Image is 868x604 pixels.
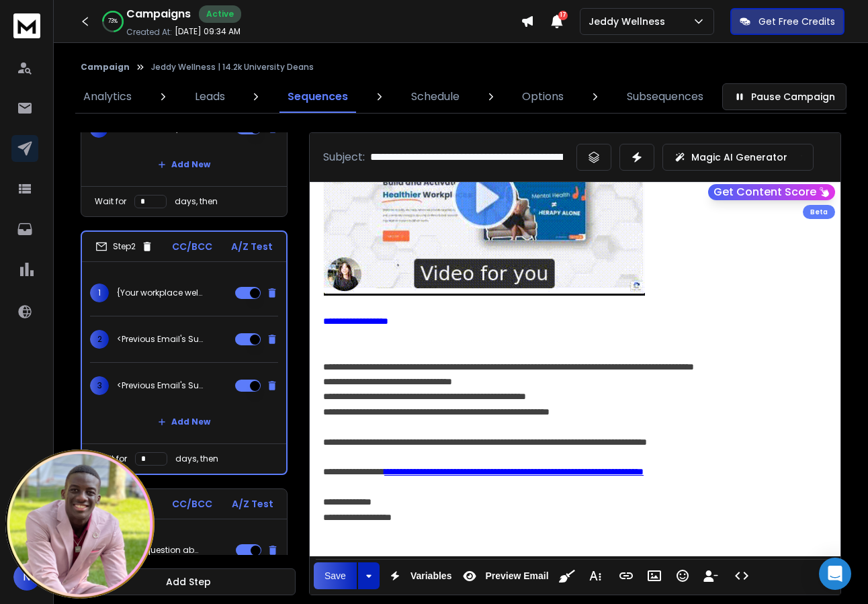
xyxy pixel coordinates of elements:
li: Step2CC/BCCA/Z Test1{Your workplace wellness video, {{firstName}}| Quick video: Science-backed so... [81,230,288,475]
button: Clean HTML [554,562,580,589]
a: Analytics [75,81,140,113]
button: Magic AI Generator [662,144,814,171]
p: Leads [195,89,225,105]
p: {Your workplace wellness video, {{firstName}}| Quick video: Science-backed solutions for {{compan... [117,288,203,298]
div: Beta [803,205,835,219]
p: Get Free Credits [758,15,835,28]
button: Get Free Credits [730,8,844,35]
p: Options [522,89,564,105]
p: Magic AI Generator [691,150,787,164]
a: Sequences [279,81,356,113]
div: Step 2 [95,241,153,253]
span: Variables [408,570,455,582]
p: Subsequences [627,89,703,105]
div: Active [199,5,241,23]
button: Get Content Score [708,184,835,200]
button: Variables [382,562,455,589]
button: Insert Link (⌘K) [613,562,639,589]
button: Add New [147,408,221,435]
p: Jeddy Wellness [589,15,670,28]
button: Emoticons [670,562,695,589]
button: Add New [147,151,221,178]
p: A/Z Test [232,497,273,511]
p: Schedule [411,89,460,105]
h1: Campaigns [126,6,191,22]
span: 1 [90,284,109,302]
p: A/Z Test [231,240,273,253]
p: <Previous Email's Subject> [117,380,203,391]
button: Code View [729,562,754,589]
button: Insert Image (⌘P) [642,562,667,589]
div: Open Intercom Messenger [819,558,851,590]
span: 3 [90,376,109,395]
p: Created At: [126,27,172,38]
span: 2 [90,330,109,349]
span: 17 [558,11,568,20]
p: Sequences [288,89,348,105]
p: CC/BCC [172,240,212,253]
p: <Previous Email's Subject> [117,334,203,345]
p: Jeddy Wellness | 14.2k University Deans [151,62,314,73]
button: Insert Unsubscribe Link [698,562,724,589]
a: Subsequences [619,81,711,113]
button: Campaign [81,62,130,73]
button: More Text [582,562,608,589]
p: [DATE] 09:34 AM [175,26,241,37]
button: Save [314,562,357,589]
button: Pause Campaign [722,83,847,110]
img: logo [13,13,40,38]
p: CC/BCC [172,497,212,511]
p: Wait for [95,196,126,207]
span: Preview Email [482,570,551,582]
button: Add Step [81,568,296,595]
p: Subject: [323,149,365,165]
p: days, then [175,454,218,464]
p: Analytics [83,89,132,105]
p: 73 % [108,17,118,26]
p: {Quick question about your institution's wellness strategy {{firstName}} |Sustainable wellness so... [116,545,202,556]
a: Leads [187,81,233,113]
a: Options [514,81,572,113]
button: Preview Email [457,562,551,589]
a: Schedule [403,81,468,113]
p: days, then [175,196,218,207]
